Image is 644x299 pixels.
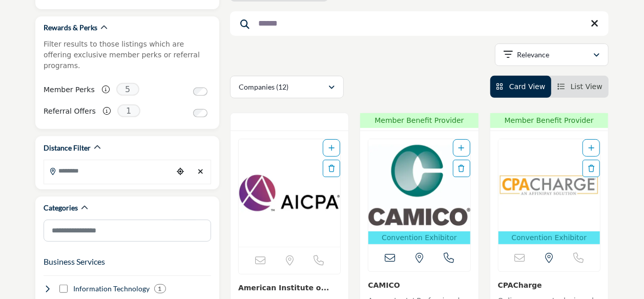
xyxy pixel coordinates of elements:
[44,255,105,268] button: Business Services
[230,76,344,98] button: Companies (12)
[588,144,594,152] a: Add To List
[44,143,91,153] h2: Distance Filter
[44,203,78,213] h2: Categories
[238,284,329,292] a: American Institute o...
[368,280,470,290] h3: CAMICO
[517,50,550,60] p: Relevance
[154,284,166,293] div: 1 Results For Information Technology
[498,280,600,290] h3: CPACharge
[495,44,609,66] button: Relevance
[59,285,68,293] input: Select Information Technology checkbox
[158,285,162,292] b: 1
[551,76,609,98] li: List View
[368,139,470,244] a: Open Listing in new tab
[238,282,341,293] h3: American Institute of CPAs (AICPA)
[239,139,340,247] a: Open Listing in new tab
[368,281,400,289] a: CAMICO
[230,11,609,36] input: Search Keyword
[173,161,188,183] div: Choose your current location
[193,161,208,183] div: Clear search location
[44,102,96,120] label: Referral Offers
[328,144,335,152] a: Add To List
[490,76,552,98] li: Card View
[496,82,546,91] a: View Card
[498,281,542,289] a: CPACharge
[493,115,605,126] span: Member Benefit Provider
[363,115,475,126] span: Member Benefit Provider
[44,161,173,181] input: Search Location
[370,232,468,243] p: Convention Exhibitor
[116,83,139,96] span: 5
[459,144,465,152] a: Add To List
[509,82,545,91] span: Card View
[44,39,211,71] p: Filter results to those listings which are offering exclusive member perks or referral programs.
[368,139,470,231] img: CAMICO
[239,139,340,247] img: American Institute of CPAs (AICPA)
[117,104,140,117] span: 1
[571,82,603,91] span: List View
[193,88,207,96] input: Switch to Member Perks
[501,232,598,243] p: Convention Exhibitor
[74,284,150,294] h4: Information Technology: Software, cloud services, data management, analytics, automation
[44,23,97,33] h2: Rewards & Perks
[193,109,207,117] input: Switch to Referral Offers
[557,82,603,91] a: View List
[44,220,211,242] input: Search Category
[44,81,95,99] label: Member Perks
[498,139,600,231] img: CPACharge
[239,82,288,92] p: Companies (12)
[498,139,600,244] a: Open Listing in new tab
